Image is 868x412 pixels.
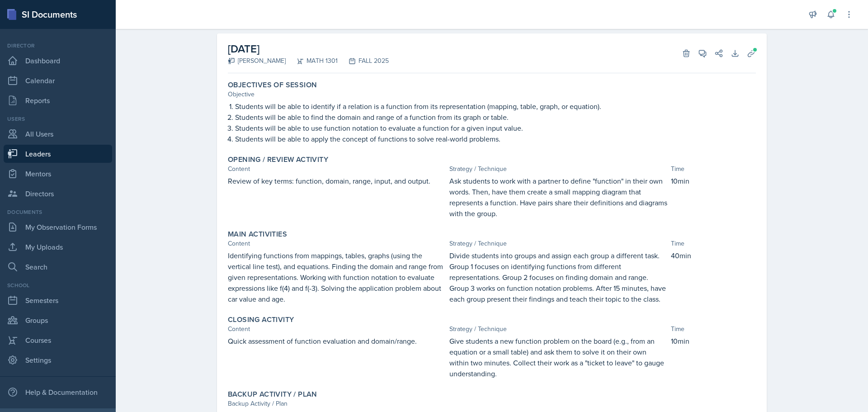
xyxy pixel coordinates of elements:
[671,324,756,334] div: Time
[228,175,446,186] p: Review of key terms: function, domain, range, input, and output.
[228,164,446,174] div: Content
[228,56,286,66] div: [PERSON_NAME]
[235,101,756,112] p: Students will be able to identify if a relation is a function from its representation (mapping, t...
[4,71,112,90] a: Calendar
[228,390,317,399] label: Backup Activity / Plan
[4,145,112,163] a: Leaders
[235,123,756,133] p: Students will be able to use function notation to evaluate a function for a given input value.
[4,291,112,309] a: Semesters
[228,81,317,90] label: Objectives of Session
[228,399,756,408] div: Backup Activity / Plan
[228,324,446,334] div: Content
[449,250,667,304] p: Divide students into groups and assign each group a different task. Group 1 focuses on identifyin...
[4,218,112,236] a: My Observation Forms
[228,239,446,248] div: Content
[671,336,756,346] p: 10min
[228,315,294,324] label: Closing Activity
[4,208,112,216] div: Documents
[286,56,338,66] div: MATH 1301
[4,125,112,143] a: All Users
[671,239,756,248] div: Time
[228,41,389,57] h2: [DATE]
[449,175,667,219] p: Ask students to work with a partner to define "function" in their own words. Then, have them crea...
[4,351,112,369] a: Settings
[4,331,112,349] a: Courses
[228,155,328,164] label: Opening / Review Activity
[235,133,756,144] p: Students will be able to apply the concept of functions to solve real-world problems.
[338,56,389,66] div: FALL 2025
[671,175,756,186] p: 10min
[4,238,112,256] a: My Uploads
[671,164,756,174] div: Time
[4,91,112,109] a: Reports
[4,258,112,276] a: Search
[4,52,112,70] a: Dashboard
[449,164,667,174] div: Strategy / Technique
[228,230,287,239] label: Main Activities
[235,112,756,123] p: Students will be able to find the domain and range of a function from its graph or table.
[449,324,667,334] div: Strategy / Technique
[449,336,667,379] p: Give students a new function problem on the board (e.g., from an equation or a small table) and a...
[4,281,112,289] div: School
[4,42,112,50] div: Director
[228,336,446,346] p: Quick assessment of function evaluation and domain/range.
[4,383,112,401] div: Help & Documentation
[228,90,756,99] div: Objective
[4,185,112,203] a: Directors
[671,250,756,261] p: 40min
[4,115,112,123] div: Users
[449,239,667,248] div: Strategy / Technique
[4,165,112,183] a: Mentors
[228,250,446,304] p: Identifying functions from mappings, tables, graphs (using the vertical line test), and equations...
[4,311,112,329] a: Groups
